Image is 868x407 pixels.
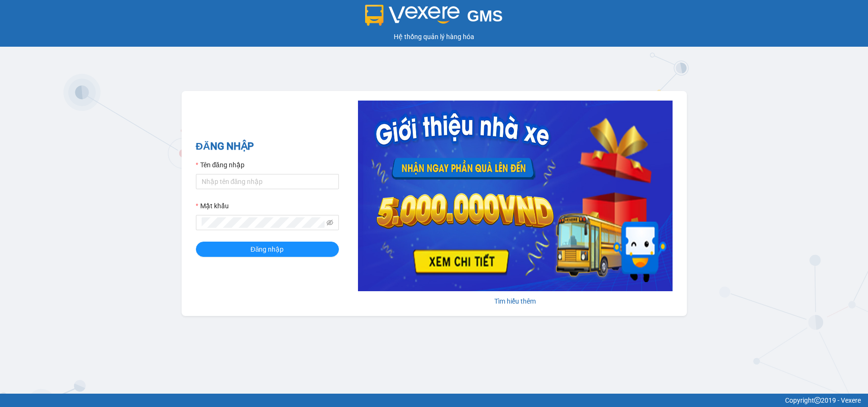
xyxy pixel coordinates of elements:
[327,219,333,226] span: eye-invisible
[196,201,229,211] label: Mật khẩu
[358,296,673,306] div: Tìm hiểu thêm
[2,31,866,42] div: Hệ thống quản lý hàng hóa
[196,242,339,257] button: Đăng nhập
[202,217,325,228] input: Mật khẩu
[251,244,284,254] span: Đăng nhập
[196,160,245,170] label: Tên đăng nhập
[814,397,821,404] span: copyright
[365,5,460,26] img: logo 2
[7,395,861,406] div: Copyright 2019 - Vexere
[365,14,503,22] a: GMS
[196,139,339,154] h2: ĐĂNG NHẬP
[358,101,673,291] img: banner-0
[196,174,339,189] input: Tên đăng nhập
[467,7,503,25] span: GMS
